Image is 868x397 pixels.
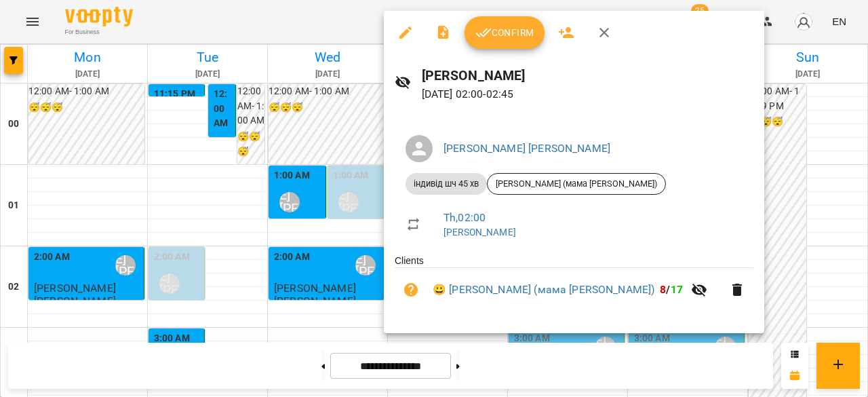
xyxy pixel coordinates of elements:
b: / [660,283,683,296]
h6: [PERSON_NAME] [422,65,753,86]
div: [PERSON_NAME] (мама [PERSON_NAME]) [487,173,666,195]
span: [PERSON_NAME] (мама [PERSON_NAME]) [488,178,665,190]
ul: Clients [395,254,753,317]
a: 😀 [PERSON_NAME] (мама [PERSON_NAME]) [433,282,654,298]
a: [PERSON_NAME] [PERSON_NAME] [443,142,610,155]
p: [DATE] 02:00 - 02:45 [422,86,753,102]
a: [PERSON_NAME] [443,227,516,238]
button: Unpaid. Bill the attendance? [395,273,427,306]
span: 17 [671,283,683,296]
a: Th , 02:00 [443,211,486,224]
span: Confirm [475,24,534,41]
span: 8 [660,283,666,296]
button: Confirm [465,16,545,49]
span: індивід шч 45 хв [406,178,487,190]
